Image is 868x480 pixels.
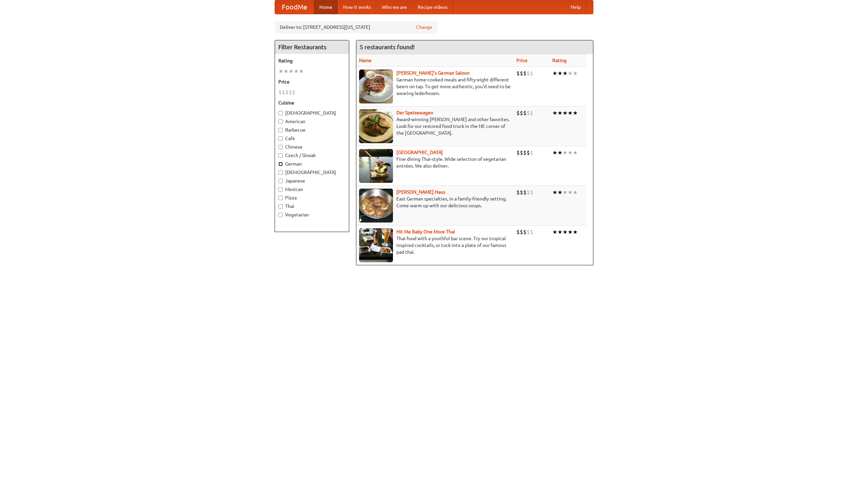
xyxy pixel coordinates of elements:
input: Mexican [278,187,283,192]
h5: Price [278,78,346,85]
li: ★ [568,149,573,156]
input: Japanese [278,179,283,183]
li: $ [527,70,530,77]
li: $ [282,89,285,96]
li: $ [527,109,530,117]
li: ★ [573,189,578,196]
li: $ [527,228,530,236]
li: ★ [557,109,563,117]
a: [PERSON_NAME] Haus [396,189,445,195]
input: [DEMOGRAPHIC_DATA] [278,111,283,115]
h5: Rating [278,57,346,64]
li: ★ [573,109,578,117]
a: Change [416,24,432,31]
h4: Filter Restaurants [275,40,349,54]
li: $ [530,149,533,156]
li: $ [289,89,292,96]
li: ★ [568,189,573,196]
li: ★ [283,68,289,75]
li: $ [527,189,530,196]
a: Rating [552,58,567,63]
a: Price [516,58,528,63]
img: kohlhaus.jpg [359,189,393,223]
label: Cafe [278,135,346,142]
input: Chinese [278,145,283,149]
p: East German specialties, in a family-friendly setting. Come warm up with our delicious soups. [359,195,511,209]
li: $ [520,70,523,77]
label: [DEMOGRAPHIC_DATA] [278,169,346,176]
li: $ [292,89,295,96]
li: ★ [552,149,557,156]
li: ★ [563,70,568,77]
li: $ [520,109,523,117]
li: ★ [294,68,299,75]
input: Czech / Slovak [278,153,283,158]
li: ★ [557,149,563,156]
img: speisewagen.jpg [359,109,393,143]
li: ★ [289,68,294,75]
li: $ [516,109,520,117]
li: ★ [557,189,563,196]
li: ★ [563,109,568,117]
a: [PERSON_NAME]'s German Saloon [396,70,470,76]
label: Barbecue [278,127,346,133]
label: Pizza [278,194,346,201]
div: Deliver to: [STREET_ADDRESS][US_STATE] [275,21,437,33]
li: $ [530,70,533,77]
h5: Cuisine [278,99,346,106]
input: Thai [278,204,283,209]
li: $ [530,109,533,117]
li: $ [523,109,527,117]
input: American [278,119,283,124]
li: ★ [563,228,568,236]
li: $ [516,228,520,236]
li: $ [523,149,527,156]
li: $ [530,189,533,196]
input: Cafe [278,136,283,141]
a: Name [359,58,372,63]
li: ★ [568,70,573,77]
a: FoodMe [275,0,314,14]
li: $ [516,70,520,77]
li: ★ [573,149,578,156]
li: ★ [573,228,578,236]
p: Thai food with a youthful bar scene. Try our tropical inspired cocktails, or tuck into a plate of... [359,235,511,255]
li: $ [520,189,523,196]
li: $ [520,149,523,156]
input: Vegetarian [278,213,283,217]
img: satay.jpg [359,149,393,183]
p: Fine dining Thai-style. Wide selection of vegetarian entrées. We also deliver. [359,156,511,169]
li: ★ [278,68,283,75]
li: $ [278,89,282,96]
li: ★ [563,189,568,196]
label: Vegetarian [278,211,346,218]
li: ★ [552,228,557,236]
a: Hit Me Baby One More Thai [396,229,455,234]
li: ★ [557,228,563,236]
li: $ [523,228,527,236]
li: ★ [563,149,568,156]
label: Czech / Slovak [278,152,346,159]
p: Award-winning [PERSON_NAME] and other favorites. Look for our restored food truck in the NE corne... [359,116,511,136]
li: ★ [573,70,578,77]
input: Pizza [278,196,283,200]
li: ★ [552,109,557,117]
a: Who we are [376,0,412,14]
li: $ [523,189,527,196]
li: ★ [552,70,557,77]
a: Der Speisewagen [396,110,433,115]
label: Chinese [278,143,346,150]
input: Barbecue [278,128,283,132]
label: Mexican [278,186,346,193]
img: esthers.jpg [359,70,393,103]
input: [DEMOGRAPHIC_DATA] [278,170,283,175]
label: Thai [278,203,346,210]
a: [GEOGRAPHIC_DATA] [396,150,443,155]
a: Recipe videos [412,0,453,14]
li: ★ [557,70,563,77]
